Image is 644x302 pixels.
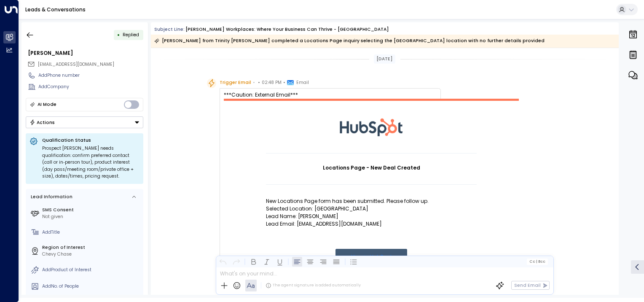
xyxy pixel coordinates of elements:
div: Button group with a nested menu [26,116,143,128]
span: Trigger Email [220,78,251,87]
div: AddTitle [42,229,141,236]
button: Cc|Bcc [527,259,548,264]
span: • [253,78,255,87]
p: Lead Name: [PERSON_NAME] [266,213,477,220]
button: Redo [231,256,241,267]
p: Selected Location: [GEOGRAPHIC_DATA] [266,205,477,213]
div: Chevy Chase [42,251,141,258]
div: Prospect [PERSON_NAME] needs qualification: confirm preferred contact (call or in‑person tour), p... [42,145,140,180]
span: Email [296,78,309,87]
div: AddCompany [38,84,143,90]
p: New Locations Page form has been submitted. Please follow up. [266,197,477,205]
div: AddNo. of People [42,283,141,290]
h1: Locations Page - New Deal Created [266,164,477,172]
div: [PERSON_NAME] Workplaces: Where Your Business Can Thrive - [GEOGRAPHIC_DATA] [185,26,389,33]
span: mpalmerin@trinityhunt.com [38,61,114,68]
div: Lead Information [29,194,72,200]
span: Replied [123,32,139,38]
span: Subject Line: [154,26,185,32]
span: • [258,78,260,87]
label: SMS Consent [42,207,141,213]
p: Qualification Status [42,137,140,143]
img: HubSpot [340,101,403,153]
div: • [117,29,120,40]
div: AI Mode [38,100,56,109]
label: Region of Interest [42,244,141,251]
div: [DATE] [374,54,395,64]
div: Not given [42,213,141,220]
button: Undo [218,256,228,267]
a: Leads & Conversations [25,6,86,13]
span: • [283,78,285,87]
div: AddProduct of Interest [42,267,141,273]
div: The agent signature is added automatically [266,283,361,289]
p: Lead Email: [EMAIL_ADDRESS][DOMAIN_NAME] [266,220,477,228]
a: View in HubSpot [335,249,407,265]
div: [PERSON_NAME] from Trinity [PERSON_NAME] completed a Locations Page inquiry selecting the [GEOGRA... [154,37,545,45]
span: 02:48 PM [262,78,282,87]
span: Cc Bcc [529,259,545,264]
span: [EMAIL_ADDRESS][DOMAIN_NAME] [38,61,114,67]
button: Actions [26,116,143,128]
div: Actions [30,119,55,125]
span: | [536,259,537,264]
div: [PERSON_NAME] [28,49,143,57]
div: AddPhone number [38,72,143,79]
